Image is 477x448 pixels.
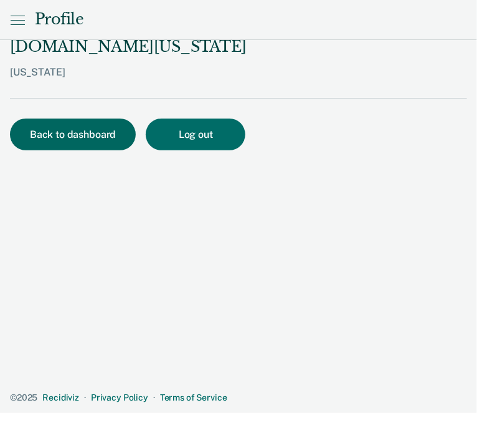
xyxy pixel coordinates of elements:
[160,392,227,402] a: Terms of Service
[35,11,83,29] div: Profile
[10,392,37,402] span: © 2025
[10,392,467,403] div: · ·
[10,119,136,150] button: Back to dashboard
[10,66,467,98] div: [US_STATE]
[91,392,148,402] a: Privacy Policy
[10,130,146,140] a: Back to dashboard
[146,119,245,150] button: Log out
[42,392,79,402] a: Recidiviz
